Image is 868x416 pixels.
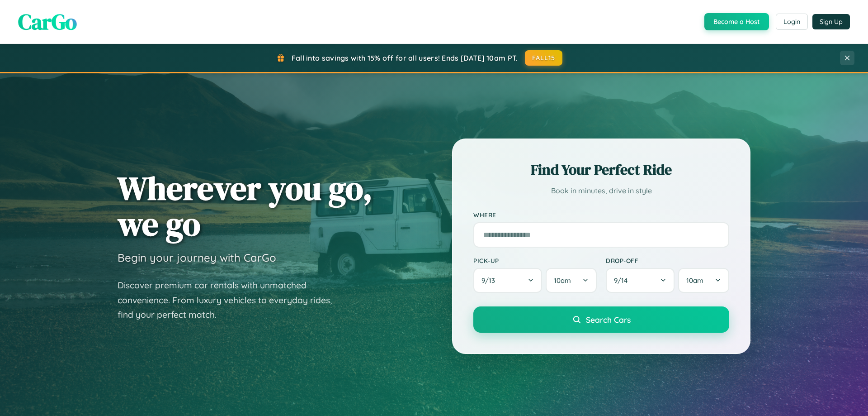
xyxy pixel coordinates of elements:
[606,268,675,293] button: 9/14
[118,170,373,242] h1: Wherever you go, we go
[18,7,77,37] span: CarGo
[812,14,850,29] button: Sign Up
[473,160,729,180] h2: Find Your Perfect Ride
[554,276,571,285] span: 10am
[525,50,563,66] button: FALL15
[473,306,729,333] button: Search Cars
[776,14,808,30] button: Login
[586,315,631,325] span: Search Cars
[704,13,769,30] button: Become a Host
[546,268,597,293] button: 10am
[473,211,729,219] label: Where
[118,278,344,322] p: Discover premium car rentals with unmatched convenience. From luxury vehicles to everyday rides, ...
[678,268,729,293] button: 10am
[473,257,597,264] label: Pick-up
[614,276,632,285] span: 9 / 14
[481,276,500,285] span: 9 / 13
[473,184,729,197] p: Book in minutes, drive in style
[473,268,542,293] button: 9/13
[118,251,276,264] h3: Begin your journey with CarGo
[606,257,729,264] label: Drop-off
[292,53,518,62] span: Fall into savings with 15% off for all users! Ends [DATE] 10am PT.
[686,276,703,285] span: 10am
